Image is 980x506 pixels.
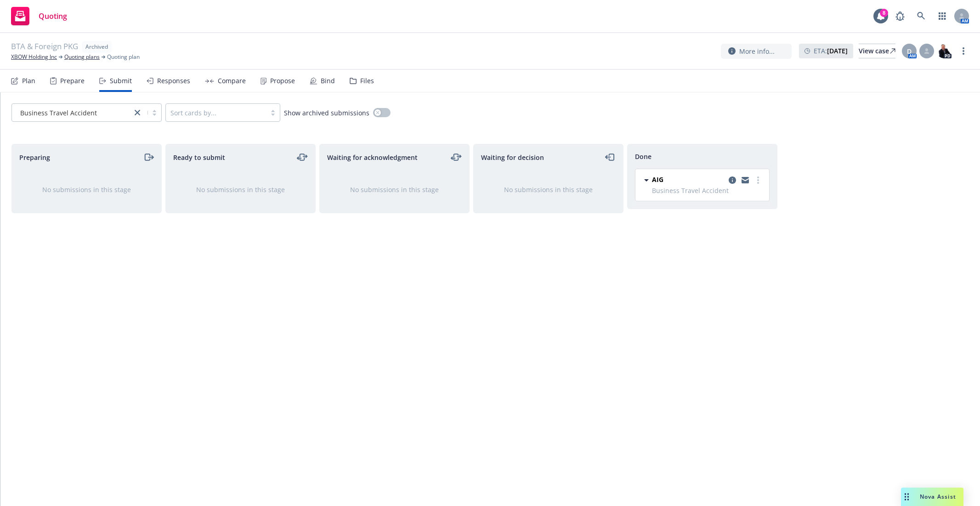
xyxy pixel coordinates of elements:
[11,53,57,61] a: XBOW Holding Inc
[859,44,895,58] a: View case
[64,53,100,61] a: Quoting plans
[360,77,374,85] div: Files
[110,77,132,85] div: Submit
[107,53,140,61] span: Quoting plan
[652,175,663,184] span: AIG
[827,46,848,55] strong: [DATE]
[937,44,952,58] img: photo
[880,9,888,17] div: 8
[907,46,912,56] span: D
[85,43,108,51] span: Archived
[488,185,608,194] div: No submissions in this stage
[814,46,848,56] span: ETA :
[321,77,335,85] div: Bind
[17,108,127,118] span: Business Travel Accident
[173,153,225,162] span: Ready to submit
[7,3,71,29] a: Quoting
[920,493,956,500] span: Nova Assist
[19,153,50,162] span: Preparing
[39,12,67,20] span: Quoting
[933,7,952,25] a: Switch app
[27,185,147,194] div: No submissions in this stage
[652,186,764,195] span: Business Travel Accident
[958,45,969,57] a: more
[132,107,143,118] a: close
[451,152,462,163] a: moveLeftRight
[859,44,895,58] div: View case
[912,7,930,25] a: Search
[20,108,97,118] span: Business Travel Accident
[11,41,78,53] span: BTA & Foreign PKG
[739,46,775,56] span: More info...
[891,7,909,25] a: Report a Bug
[270,77,295,85] div: Propose
[22,77,35,85] div: Plan
[218,77,246,85] div: Compare
[605,152,616,163] a: moveLeft
[727,175,738,186] a: copy logging email
[740,175,751,186] a: copy logging email
[753,175,764,186] a: more
[297,152,308,163] a: moveLeftRight
[635,152,651,161] span: Done
[481,153,544,162] span: Waiting for decision
[327,153,418,162] span: Waiting for acknowledgment
[157,77,190,85] div: Responses
[721,44,792,59] button: More info...
[143,152,154,163] a: moveRight
[334,185,454,194] div: No submissions in this stage
[284,108,369,118] span: Show archived submissions
[181,185,300,194] div: No submissions in this stage
[901,488,963,506] button: Nova Assist
[60,77,85,85] div: Prepare
[901,488,912,506] div: Drag to move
